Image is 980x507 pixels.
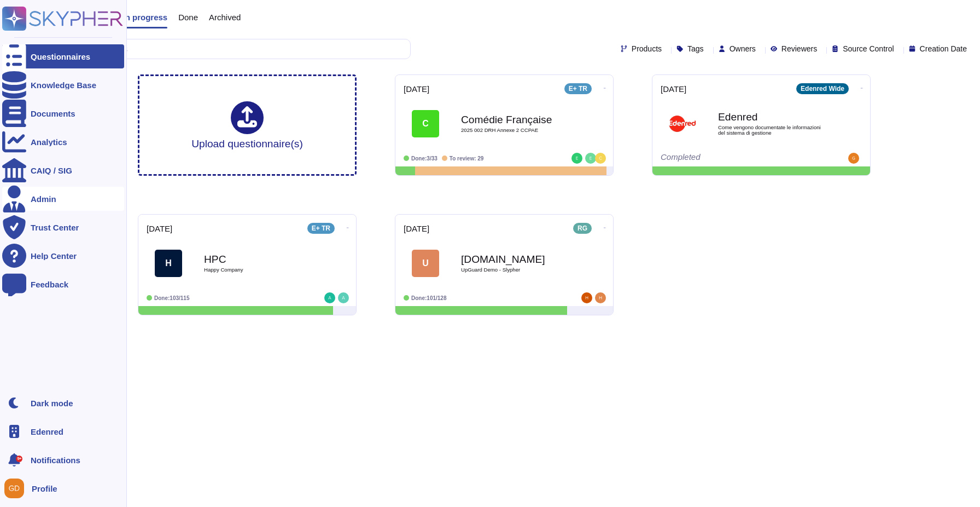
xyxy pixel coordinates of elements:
span: Profile [32,485,57,493]
span: [DATE] [147,224,172,233]
span: To review: 29 [450,155,484,162]
div: Upload questionnaire(s) [191,101,303,149]
div: RG [573,223,592,234]
div: Completed [661,153,795,164]
img: user [585,153,596,164]
div: E+ TR [307,223,335,234]
img: user [581,292,592,303]
a: Help Center [2,244,124,268]
span: [DATE] [404,224,429,233]
img: user [338,292,349,303]
input: Search by keywords [43,39,410,59]
div: Help Center [31,252,77,260]
div: Analytics [31,138,67,146]
span: Products [632,45,662,53]
span: Tags [687,45,704,53]
div: Questionnaires [31,53,90,61]
div: Dark mode [31,399,73,407]
img: user [4,479,24,498]
span: Source Control [843,45,894,53]
span: In progress [122,13,167,21]
div: Trust Center [31,223,79,232]
b: Edenred [718,112,827,122]
span: Come vengono documentate le informazioni del sistema di gestione [718,125,827,135]
div: E+ TR [564,83,592,94]
span: Happy Company [204,267,313,273]
span: Owners [730,45,756,53]
span: Archived [209,13,241,21]
a: Questionnaires [2,44,124,68]
a: Analytics [2,130,124,154]
span: Reviewers [781,45,817,53]
span: [DATE] [404,85,429,93]
div: Knowledge Base [31,81,96,89]
div: Feedback [31,280,68,289]
div: U [412,250,439,277]
span: [DATE] [661,85,686,93]
span: UpGuard Demo - Slypher [461,267,570,273]
div: H [155,250,182,277]
div: CAIQ / SIG [31,166,72,175]
span: Edenred [31,428,63,436]
a: Documents [2,101,124,125]
span: Notifications [31,456,80,464]
b: Comédie Française [461,114,570,125]
a: Knowledge Base [2,73,124,97]
a: CAIQ / SIG [2,158,124,182]
span: Done: 101/128 [411,295,447,301]
div: C [412,110,439,137]
b: HPC [204,254,313,264]
span: 2025 002 DRH Annexe 2 CCPAE [461,128,570,133]
a: Trust Center [2,215,124,239]
img: user [595,153,606,164]
div: Edenred Wide [796,83,849,94]
a: Admin [2,187,124,211]
a: Feedback [2,272,124,296]
img: user [324,292,335,303]
img: user [595,292,606,303]
div: Admin [31,195,56,203]
img: user [848,153,859,164]
div: 9+ [16,456,22,462]
button: user [2,476,32,500]
span: Done [178,13,198,21]
img: user [571,153,582,164]
img: Logo [669,110,696,137]
span: Done: 3/33 [411,155,437,162]
div: Documents [31,110,75,118]
span: Creation Date [920,45,967,53]
b: [DOMAIN_NAME] [461,254,570,264]
span: Done: 103/115 [154,295,190,301]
